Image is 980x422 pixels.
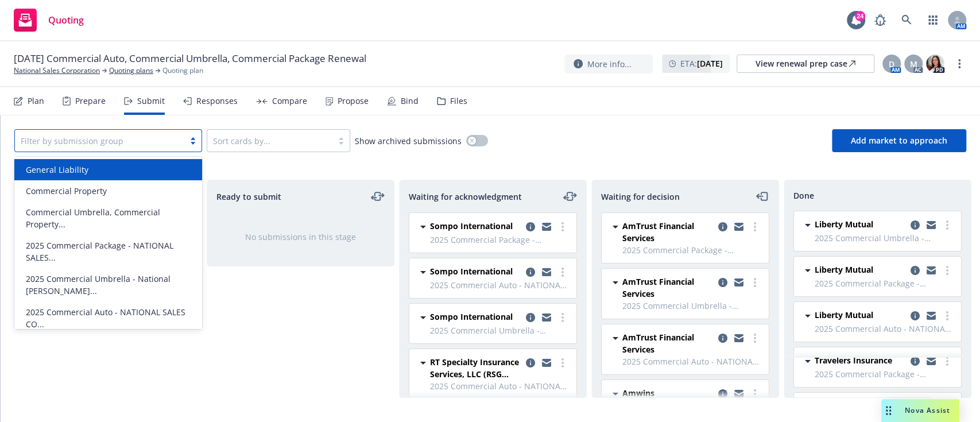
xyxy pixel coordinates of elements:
[815,354,892,366] span: Travelers Insurance
[905,405,950,415] span: Nova Assist
[524,220,537,234] a: copy logging email
[680,57,723,69] span: ETA :
[910,58,917,70] span: M
[409,191,522,203] span: Waiting for acknowledgment
[793,189,814,202] span: Done
[732,220,746,234] a: copy logging email
[697,58,723,69] strong: [DATE]
[338,96,369,106] div: Propose
[622,355,762,367] span: 2025 Commercial Auto - NATIONAL SALES CORPORATION
[540,265,553,279] a: copy logging email
[815,277,954,289] span: 2025 Commercial Package - NATIONAL SALES CORPORATION
[540,311,553,324] a: copy logging email
[430,324,570,336] span: 2025 Commercial Umbrella - National Sales Corporation
[430,234,570,246] span: 2025 Commercial Package - NATIONAL SALES CORPORATION
[540,356,553,370] a: copy logging email
[622,300,762,312] span: 2025 Commercial Umbrella - National Sales Corporation
[556,311,570,324] a: more
[524,356,537,370] a: copy logging email
[137,96,165,106] div: Submit
[924,354,938,368] a: copy logging email
[524,311,537,324] a: copy logging email
[832,129,966,152] button: Add market to approach
[226,231,375,243] div: No submissions in this stage
[162,65,203,76] span: Quoting plan
[564,55,653,73] button: More info...
[430,356,521,380] span: RT Specialty Insurance Services, LLC (RSG Specialty, LLC)
[556,265,570,279] a: more
[563,189,577,203] a: moveLeftRight
[924,309,938,323] a: copy logging email
[430,220,513,232] span: Sompo International
[48,16,84,25] span: Quoting
[26,306,195,330] span: 2025 Commercial Auto - NATIONAL SALES CO...
[756,55,855,72] div: View renewal prep case
[26,273,195,297] span: 2025 Commercial Umbrella - National [PERSON_NAME]...
[28,96,44,106] div: Plan
[14,52,366,65] span: [DATE] Commercial Auto, Commercial Umbrella, Commercial Package Renewal
[716,331,730,345] a: copy logging email
[940,218,954,232] a: more
[75,96,106,106] div: Prepare
[732,331,746,345] a: copy logging email
[815,218,873,230] span: Liberty Mutual
[748,387,762,401] a: more
[430,311,513,323] span: Sompo International
[921,9,944,32] a: Switch app
[401,96,419,106] div: Bind
[815,309,873,321] span: Liberty Mutual
[622,220,714,244] span: AmTrust Financial Services
[924,264,938,277] a: copy logging email
[196,96,238,106] div: Responses
[737,55,874,73] a: View renewal prep case
[556,356,570,370] a: more
[716,387,730,401] a: copy logging email
[940,264,954,277] a: more
[26,185,107,197] span: Commercial Property
[26,164,88,176] span: General Liability
[622,387,654,399] span: Amwins
[216,191,281,203] span: Ready to submit
[524,265,537,279] a: copy logging email
[26,239,195,264] span: 2025 Commercial Package - NATIONAL SALES...
[748,220,762,234] a: more
[908,309,922,323] a: copy logging email
[26,206,195,230] span: Commercial Umbrella, Commercial Property...
[940,354,954,368] a: more
[889,58,894,70] span: D
[430,265,513,277] span: Sompo International
[622,331,714,355] span: AmTrust Financial Services
[587,58,632,70] span: More info...
[450,96,467,106] div: Files
[430,279,570,291] span: 2025 Commercial Auto - NATIONAL SALES CORPORATION
[815,323,954,335] span: 2025 Commercial Auto - NATIONAL SALES CORPORATION
[815,232,954,244] span: 2025 Commercial Umbrella - National Sales Corporation
[926,55,944,73] img: photo
[881,399,959,422] button: Nova Assist
[732,387,746,401] a: copy logging email
[540,220,553,234] a: copy logging email
[869,9,892,32] a: Report a Bug
[881,399,896,422] div: Drag to move
[601,191,680,203] span: Waiting for decision
[430,380,570,392] span: 2025 Commercial Auto - NATIONAL SALES CORPORATION
[716,276,730,289] a: copy logging email
[940,309,954,323] a: more
[622,276,714,300] span: AmTrust Financial Services
[716,220,730,234] a: copy logging email
[924,218,938,232] a: copy logging email
[815,368,954,380] span: 2025 Commercial Package - NATIONAL SALES CORPORATION
[14,65,100,76] a: National Sales Corporation
[109,65,153,76] a: Quoting plans
[732,276,746,289] a: copy logging email
[748,276,762,289] a: more
[272,96,307,106] div: Compare
[851,135,947,146] span: Add market to approach
[756,189,769,203] a: moveLeft
[355,135,462,147] span: Show archived submissions
[748,331,762,345] a: more
[815,264,873,276] span: Liberty Mutual
[371,189,385,203] a: moveLeftRight
[908,354,922,368] a: copy logging email
[952,57,966,71] a: more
